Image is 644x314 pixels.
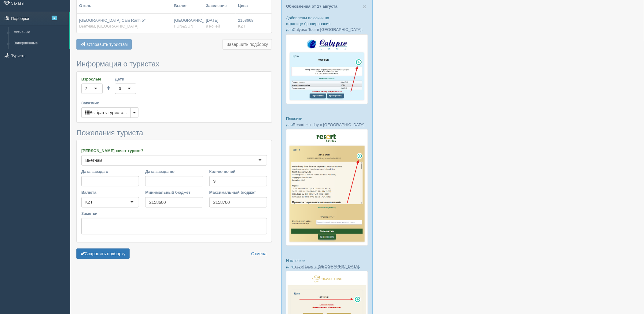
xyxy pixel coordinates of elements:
[286,4,337,9] a: Обновления от 17 августа
[145,189,203,195] label: Минимальный бюджет
[81,189,139,195] label: Валюта
[206,18,233,29] div: [DATE]
[79,24,138,28] span: Вьетнам, [GEOGRAPHIC_DATA]
[81,76,103,82] label: Взрослые
[85,199,93,205] div: KZT
[209,176,267,186] input: 7-10 или 7,10,14
[81,211,267,216] label: Заметки
[87,42,128,47] span: Отправить туристам
[81,148,267,154] label: [PERSON_NAME] хочет турист?
[52,16,57,20] span: 1
[76,129,143,137] span: Пожелания туриста
[238,24,246,28] span: KZT
[76,60,272,68] h3: Информация о туристах
[286,116,368,127] p: Плюсики для :
[85,157,102,163] div: Вьетнам
[286,258,368,269] p: И плюсики для :
[76,249,130,259] button: Сохранить подборку
[206,24,220,28] span: 9 ночей
[238,18,254,23] span: 2158668
[293,27,362,32] a: Calypso Tour в [GEOGRAPHIC_DATA]
[174,24,193,28] span: FUN&SUN
[363,3,366,10] button: Close
[79,18,145,23] span: [GEOGRAPHIC_DATA] Cam Ranh 5*
[76,39,132,50] button: Отправить туристам
[81,100,267,106] label: Заказчик
[11,27,69,38] a: Активные
[11,38,69,49] a: Завершённые
[293,122,365,127] a: Resort Holiday в [GEOGRAPHIC_DATA]
[247,249,270,259] a: Отмена
[85,86,87,92] div: 2
[293,264,359,269] a: Travel Luxe в [GEOGRAPHIC_DATA]
[81,169,139,174] label: Дата заезда с
[119,86,121,92] div: 0
[363,3,366,10] span: ×
[286,129,368,246] img: resort-holiday-%D0%BF%D1%96%D0%B4%D0%B1%D1%96%D1%80%D0%BA%D0%B0-%D1%81%D1%80%D0%BC-%D0%B4%D0%BB%D...
[209,189,267,195] label: Максимальный бюджет
[223,39,272,50] button: Завершить подборку
[145,169,203,174] label: Дата заезда по
[115,76,136,82] label: Дети
[81,107,131,118] button: Выбрать туриста...
[286,15,368,32] p: Добавлены плюсики на странице бронирования для :
[174,18,201,29] div: [GEOGRAPHIC_DATA]
[286,34,368,104] img: calypso-tour-proposal-crm-for-travel-agency.jpg
[209,169,267,174] label: Кол-во ночей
